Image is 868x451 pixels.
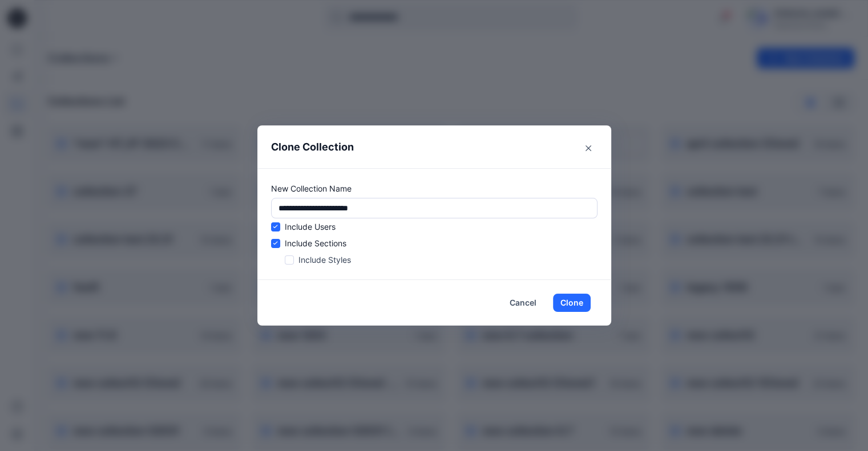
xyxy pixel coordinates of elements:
p: Include Users [285,221,336,233]
p: Include Styles [298,254,351,266]
button: Close [579,139,597,157]
p: Include Sections [285,237,346,249]
p: New Collection Name [271,182,597,194]
button: Cancel [502,294,544,312]
button: Clone [553,294,591,312]
header: Clone Collection [257,125,611,168]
